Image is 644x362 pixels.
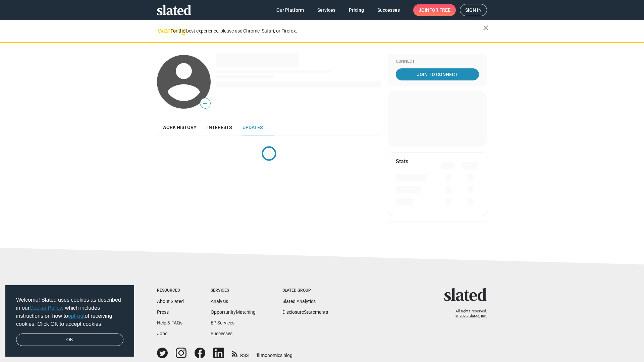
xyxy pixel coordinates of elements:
a: opt-out [68,313,85,319]
span: Our Platform [276,4,304,16]
a: Successes [372,4,405,16]
mat-card-title: Stats [396,158,408,165]
span: Updates [243,125,263,130]
span: Join To Connect [397,68,478,80]
a: dismiss cookie message [16,334,123,346]
a: About Slated [157,299,184,304]
span: Sign in [465,4,482,16]
div: cookieconsent [5,285,134,357]
a: filmonomics blog [257,347,292,359]
a: Our Platform [271,4,309,16]
div: Connect [396,59,479,64]
mat-icon: close [482,24,490,32]
a: Pricing [343,4,369,16]
div: Services [211,288,256,293]
a: Press [157,309,169,315]
a: Slated Analytics [282,299,316,304]
a: Help & FAQs [157,320,182,325]
span: Interests [207,125,232,130]
span: Services [317,4,335,16]
span: Join [419,4,450,16]
a: OpportunityMatching [211,309,256,315]
div: Slated Group [282,288,328,293]
span: film [257,353,265,358]
a: Services [312,4,341,16]
span: Work history [162,125,197,130]
a: Sign in [460,4,487,16]
a: Join To Connect [396,68,479,80]
a: Analysis [211,299,228,304]
p: All rights reserved. © 2025 Slated, Inc. [448,309,487,319]
div: Resources [157,288,184,293]
div: For the best experience, please use Chrome, Safari, or Firefox. [170,26,483,36]
span: for free [429,4,450,16]
a: DisclosureStatements [282,309,328,315]
span: Successes [377,4,400,16]
a: RSS [232,348,249,359]
a: Work history [157,119,202,135]
a: Updates [237,119,268,135]
mat-icon: warning [158,26,166,35]
a: Joinfor free [413,4,456,16]
a: Interests [202,119,237,135]
a: Cookie Policy [30,305,62,311]
span: Pricing [349,4,364,16]
a: Successes [211,331,232,336]
a: EP Services [211,320,234,325]
a: Jobs [157,331,167,336]
span: — [200,99,210,108]
span: Welcome! Slated uses cookies as described in our , which includes instructions on how to of recei... [16,296,123,328]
